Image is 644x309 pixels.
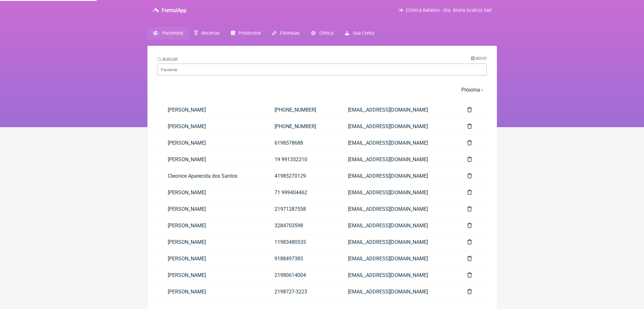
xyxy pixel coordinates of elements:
a: 2198727-3223 [264,284,338,300]
a: [PERSON_NAME] [158,251,264,267]
a: [PHONE_NUMBER] [264,118,338,134]
a: Protocolos [225,27,267,39]
a: Receitas [189,27,225,39]
h3: FormulApp [162,7,186,13]
a: 21971287558 [264,201,338,217]
a: [PERSON_NAME] [158,267,264,283]
a: Próxima › [461,87,483,93]
a: [EMAIL_ADDRESS][DOMAIN_NAME] [338,168,457,184]
a: Clínica [305,27,339,39]
a: Sua Conta [339,27,380,39]
span: (Clínica Balance - Dra. Bruna Scalco) Sair [406,8,492,13]
a: [PERSON_NAME] [158,184,264,201]
nav: pager [158,83,487,97]
a: 11983480535 [264,234,338,250]
a: [EMAIL_ADDRESS][DOMAIN_NAME] [338,284,457,300]
a: 3284703598 [264,217,338,234]
a: [PERSON_NAME] [158,201,264,217]
a: Pacientes [147,27,189,39]
a: 71 999404462 [264,184,338,201]
a: [PERSON_NAME] [158,284,264,300]
a: 19 991352210 [264,151,338,168]
a: Cleonice Aparecida dos Santos [158,168,264,184]
span: Fórmulas [280,31,299,36]
a: [PERSON_NAME] [158,102,264,118]
a: [EMAIL_ADDRESS][DOMAIN_NAME] [338,118,457,134]
a: 6198578688 [264,135,338,151]
a: [PERSON_NAME] [158,118,264,134]
a: (Clínica Balance - Dra. Bruna Scalco) Sair [398,8,491,13]
input: Paciente [158,64,487,75]
a: [PERSON_NAME] [158,135,264,151]
span: Pacientes [162,31,183,36]
label: Buscar [158,57,178,62]
a: Novo [471,56,487,61]
span: Protocolos [239,31,261,36]
a: [EMAIL_ADDRESS][DOMAIN_NAME] [338,251,457,267]
a: 21980614004 [264,267,338,283]
a: [EMAIL_ADDRESS][DOMAIN_NAME] [338,184,457,201]
a: Fórmulas [267,27,305,39]
a: [EMAIL_ADDRESS][DOMAIN_NAME] [338,151,457,168]
span: Novo [476,56,487,61]
a: 41985270129 [264,168,338,184]
span: Sua Conta [353,31,374,36]
a: [EMAIL_ADDRESS][DOMAIN_NAME] [338,217,457,234]
span: Clínica [319,31,334,36]
a: [EMAIL_ADDRESS][DOMAIN_NAME] [338,102,457,118]
a: [PHONE_NUMBER] [264,102,338,118]
a: [PERSON_NAME] [158,234,264,250]
a: [EMAIL_ADDRESS][DOMAIN_NAME] [338,267,457,283]
a: [EMAIL_ADDRESS][DOMAIN_NAME] [338,234,457,250]
a: [EMAIL_ADDRESS][DOMAIN_NAME] [338,135,457,151]
span: Receitas [201,31,220,36]
a: [EMAIL_ADDRESS][DOMAIN_NAME] [338,201,457,217]
a: [PERSON_NAME] [158,151,264,168]
a: 9188497383 [264,251,338,267]
a: [PERSON_NAME] [158,217,264,234]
